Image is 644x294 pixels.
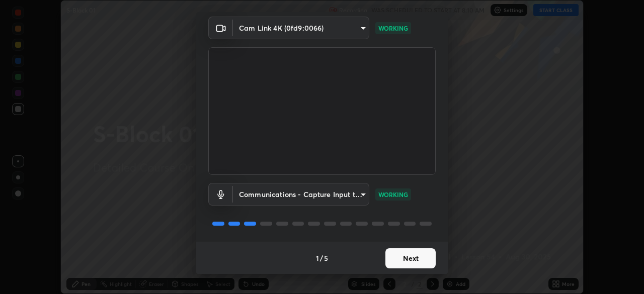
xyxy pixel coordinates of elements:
div: Cam Link 4K (0fd9:0066) [233,183,369,206]
p: WORKING [378,190,408,199]
h4: / [320,253,323,263]
button: Next [385,248,436,268]
div: Cam Link 4K (0fd9:0066) [233,17,369,39]
h4: 5 [324,253,328,263]
p: WORKING [378,24,408,33]
h4: 1 [316,253,319,263]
